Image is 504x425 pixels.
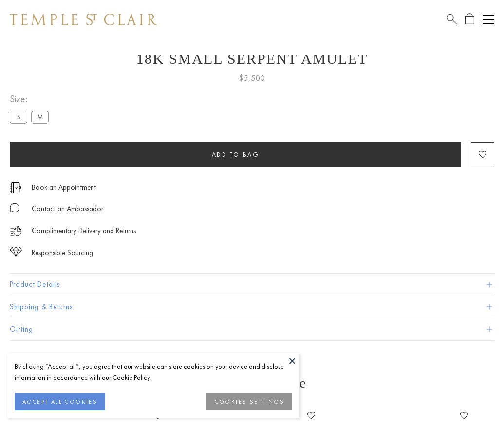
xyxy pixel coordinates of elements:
[32,247,93,259] div: Responsible Sourcing
[10,111,27,123] label: S
[32,225,136,237] p: Complimentary Delivery and Returns
[32,203,103,215] div: Contact an Ambassador
[10,182,21,193] img: icon_appointment.svg
[10,14,157,25] img: Temple St. Clair
[239,72,265,85] span: $5,500
[10,91,53,107] span: Size:
[465,13,474,25] a: Open Shopping Bag
[10,225,22,237] img: icon_delivery.svg
[15,393,105,410] button: ACCEPT ALL COOKIES
[32,182,96,193] a: Book an Appointment
[483,14,494,25] button: Open navigation
[31,111,49,123] label: M
[10,51,494,67] h1: 18K Small Serpent Amulet
[10,247,22,257] img: icon_sourcing.svg
[10,318,494,340] button: Gifting
[10,274,494,296] button: Product Details
[10,296,494,318] button: Shipping & Returns
[10,142,461,167] button: Add to bag
[212,150,260,159] span: Add to bag
[206,393,292,410] button: COOKIES SETTINGS
[15,361,292,383] div: By clicking “Accept all”, you agree that our website can store cookies on your device and disclos...
[447,13,457,25] a: Search
[10,203,19,213] img: MessageIcon-01_2.svg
